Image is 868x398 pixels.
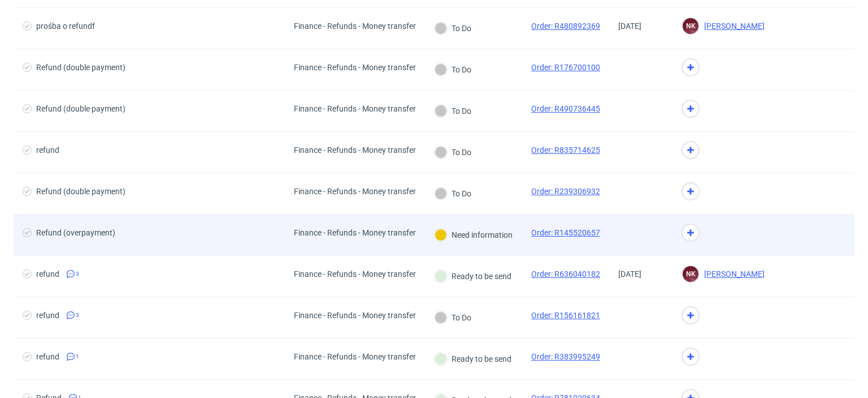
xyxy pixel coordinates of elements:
[683,266,698,282] figcaption: NK
[618,269,641,279] span: [DATE]
[36,22,95,31] div: prośba o refundf
[435,63,471,76] div: To Do
[76,269,79,279] span: 3
[435,187,471,200] div: To Do
[531,269,600,279] a: Order: R636040182
[294,228,416,237] div: Finance - Refunds - Money transfer
[531,187,600,196] a: Order: R239306932
[294,187,416,196] div: Finance - Refunds - Money transfer
[531,311,600,320] a: Order: R156161821
[294,352,416,361] div: Finance - Refunds - Money transfer
[36,63,125,72] div: Refund (double payment)
[531,145,600,155] a: Order: R835714625
[36,145,59,155] div: refund
[435,353,511,365] div: Ready to be send
[36,228,115,237] div: Refund (overpayment)
[531,228,600,237] a: Order: R145520657
[294,22,416,31] div: Finance - Refunds - Money transfer
[531,352,600,361] a: Order: R383995249
[294,63,416,72] div: Finance - Refunds - Money transfer
[36,311,59,320] div: refund
[294,145,416,155] div: Finance - Refunds - Money transfer
[435,22,471,35] div: To Do
[36,352,59,361] div: refund
[531,104,600,113] a: Order: R490736445
[76,352,79,361] span: 1
[36,104,125,113] div: Refund (double payment)
[683,18,698,34] figcaption: NK
[76,311,79,320] span: 3
[36,187,125,196] div: Refund (double payment)
[700,22,765,31] span: [PERSON_NAME]
[294,269,416,279] div: Finance - Refunds - Money transfer
[531,22,600,31] a: Order: R480892369
[294,104,416,113] div: Finance - Refunds - Money transfer
[36,269,59,279] div: refund
[531,63,600,72] a: Order: R176700100
[435,229,513,241] div: Need information
[435,146,471,159] div: To Do
[618,22,641,31] span: [DATE]
[435,311,471,324] div: To Do
[435,270,511,283] div: Ready to be send
[435,105,471,117] div: To Do
[294,311,416,320] div: Finance - Refunds - Money transfer
[700,269,765,279] span: [PERSON_NAME]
